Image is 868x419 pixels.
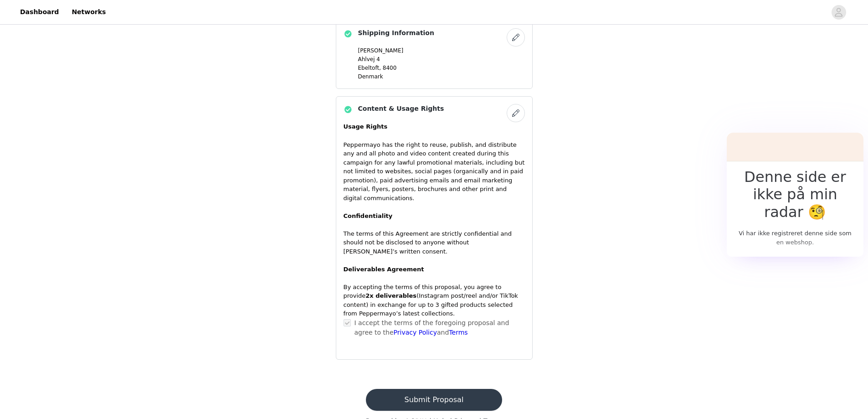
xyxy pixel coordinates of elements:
button: Submit Proposal [366,389,502,411]
strong: Usage Rights [344,123,388,130]
a: Terms [449,329,467,336]
h4: Content & Usage Rights [358,104,444,114]
div: avatar [834,5,843,20]
p: By accepting the terms of this proposal, you agree to provide (Instagram post/reel and/or TikTok ... [344,283,525,318]
p: Denmark [358,72,525,81]
p: I accept the terms of the foregoing proposal and agree to the and [354,318,525,337]
span: 8400 [383,65,397,71]
strong: 2x deliverables [365,292,416,299]
strong: Confidentiality [344,212,393,219]
strong: Deliverables Agreement [344,266,424,273]
p: Ahlvej 4 [358,55,525,63]
a: Dashboard [15,2,64,22]
div: Content & Usage Rights [336,96,533,359]
span: Ebeltoft, [358,65,381,71]
p: [PERSON_NAME] [358,47,525,55]
p: Peppermayo has the right to reuse, publish, and distribute any and all photo and video content cr... [344,122,525,256]
div: Shipping Information [336,21,533,89]
a: Privacy Policy [394,329,437,336]
a: Networks [66,2,111,22]
h4: Shipping Information [358,28,434,38]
